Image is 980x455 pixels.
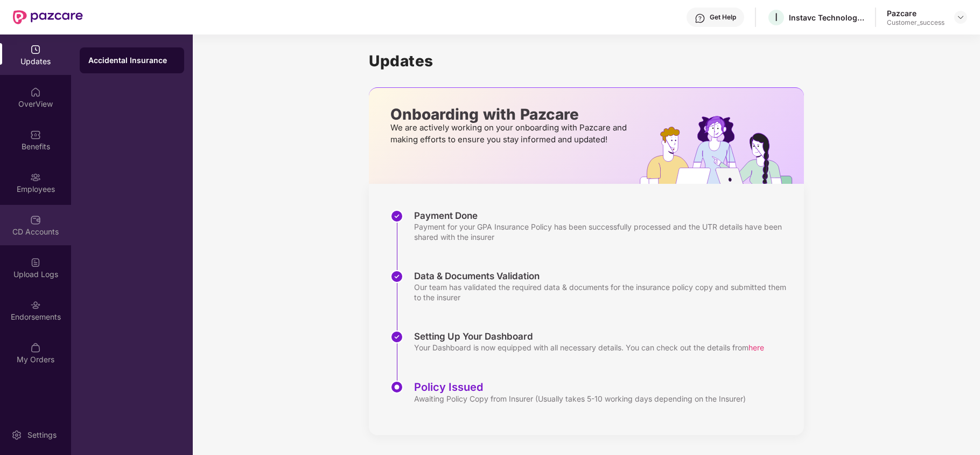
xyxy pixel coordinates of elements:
[789,12,864,23] div: Instavc Technologies GPA
[30,300,41,311] img: svg+xml;base64,PHN2ZyBpZD0iRW5kb3JzZW1lbnRzIiB4bWxucz0iaHR0cDovL3d3dy53My5vcmcvMjAwMC9zdmciIHdpZH...
[414,394,746,404] div: Awaiting Policy Copy from Insurer (Usually takes 5-10 working days depending on the Insurer)
[11,430,22,440] img: svg+xml;base64,PHN2ZyBpZD0iU2V0dGluZy0yMHgyMCIgeG1sbnM9Imh0dHA6Ly93d3cudzMub3JnLzIwMDAvc3ZnIiB3aW...
[30,215,41,225] img: svg+xml;base64,PHN2ZyBpZD0iQ0RfQWNjb3VudHMiIGRhdGEtbmFtZT0iQ0QgQWNjb3VudHMiIHhtbG5zPSJodHRwOi8vd3...
[956,13,965,22] img: svg+xml;base64,PHN2ZyBpZD0iRHJvcGRvd24tMzJ4MzIiIHhtbG5zPSJodHRwOi8vd3d3LnczLm9yZy8yMDAwL3N2ZyIgd2...
[390,270,403,283] img: svg+xml;base64,PHN2ZyBpZD0iU3RlcC1Eb25lLTMyeDMyIiB4bWxucz0iaHR0cDovL3d3dy53My5vcmcvMjAwMC9zdmciIH...
[887,18,944,27] div: Customer_success
[414,270,793,282] div: Data & Documents Validation
[414,222,793,242] div: Payment for your GPA Insurance Policy has been successfully processed and the UTR details have be...
[30,172,41,183] img: svg+xml;base64,PHN2ZyBpZD0iRW1wbG95ZWVzIiB4bWxucz0iaHR0cDovL3d3dy53My5vcmcvMjAwMC9zdmciIHdpZHRoPS...
[695,13,705,24] img: svg+xml;base64,PHN2ZyBpZD0iSGVscC0zMngzMiIgeG1sbnM9Imh0dHA6Ly93d3cudzMub3JnLzIwMDAvc3ZnIiB3aWR0aD...
[390,210,403,223] img: svg+xml;base64,PHN2ZyBpZD0iU3RlcC1Eb25lLTMyeDMyIiB4bWxucz0iaHR0cDovL3d3dy53My5vcmcvMjAwMC9zdmciIH...
[390,330,403,343] img: svg+xml;base64,PHN2ZyBpZD0iU3RlcC1Eb25lLTMyeDMyIiB4bWxucz0iaHR0cDovL3d3dy53My5vcmcvMjAwMC9zdmciIH...
[414,282,793,302] div: Our team has validated the required data & documents for the insurance policy copy and submitted ...
[887,8,944,18] div: Pazcare
[414,210,793,222] div: Payment Done
[30,44,41,55] img: svg+xml;base64,PHN2ZyBpZD0iVXBkYXRlZCIgeG1sbnM9Imh0dHA6Ly93d3cudzMub3JnLzIwMDAvc3ZnIiB3aWR0aD0iMj...
[710,13,736,22] div: Get Help
[775,11,778,24] span: I
[390,122,630,146] p: We are actively working on your onboarding with Pazcare and making efforts to ensure you stay inf...
[13,10,83,24] img: New Pazcare Logo
[88,55,176,66] div: Accidental Insurance
[30,257,41,268] img: svg+xml;base64,PHN2ZyBpZD0iVXBsb2FkX0xvZ3MiIGRhdGEtbmFtZT0iVXBsb2FkIExvZ3MiIHhtbG5zPSJodHRwOi8vd3...
[30,87,41,98] img: svg+xml;base64,PHN2ZyBpZD0iSG9tZSIgeG1sbnM9Imh0dHA6Ly93d3cudzMub3JnLzIwMDAvc3ZnIiB3aWR0aD0iMjAiIG...
[748,343,764,352] span: here
[30,129,41,140] img: svg+xml;base64,PHN2ZyBpZD0iQmVuZWZpdHMiIHhtbG5zPSJodHRwOi8vd3d3LnczLm9yZy8yMDAwL3N2ZyIgd2lkdGg9Ij...
[390,109,630,119] p: Onboarding with Pazcare
[414,342,764,353] div: Your Dashboard is now equipped with all necessary details. You can check out the details from
[414,381,746,394] div: Policy Issued
[390,381,403,394] img: svg+xml;base64,PHN2ZyBpZD0iU3RlcC1BY3RpdmUtMzJ4MzIiIHhtbG5zPSJodHRwOi8vd3d3LnczLm9yZy8yMDAwL3N2Zy...
[30,342,41,353] img: svg+xml;base64,PHN2ZyBpZD0iTXlfT3JkZXJzIiBkYXRhLW5hbWU9Ik15IE9yZGVycyIgeG1sbnM9Imh0dHA6Ly93d3cudz...
[369,52,804,70] h1: Updates
[24,430,60,440] div: Settings
[414,330,764,342] div: Setting Up Your Dashboard
[640,116,804,184] img: hrOnboarding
